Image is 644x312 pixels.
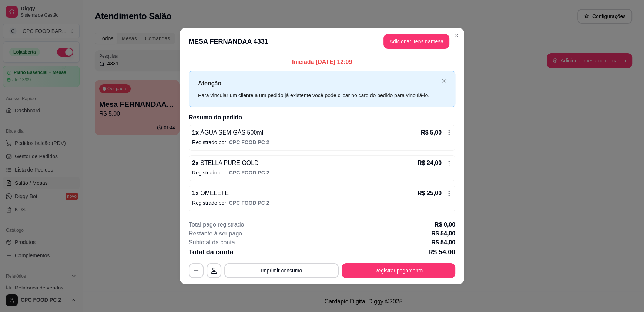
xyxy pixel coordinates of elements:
[431,238,455,247] p: R$ 54,00
[198,91,439,99] div: Para vincular um cliente a um pedido já existente você pode clicar no card do pedido para vinculá...
[189,238,235,247] p: Subtotal da conta
[192,169,452,176] p: Registrado por:
[199,129,263,136] span: ÁGUA SEM GÁS 500ml
[192,189,229,198] p: 1 x
[199,190,229,196] span: OMELETE
[417,159,442,167] p: R$ 24,00
[229,170,269,176] span: CPC FOOD PC 2
[417,189,442,198] p: R$ 25,00
[192,128,263,137] p: 1 x
[421,128,442,137] p: R$ 5,00
[431,229,455,238] p: R$ 54,00
[189,220,244,229] p: Total pago registrado
[383,34,449,49] button: Adicionar itens namesa
[199,160,259,166] span: STELLA PURE GOLD
[189,113,455,122] h2: Resumo do pedido
[442,79,446,84] button: close
[224,263,339,278] button: Imprimir consumo
[442,79,446,83] span: close
[192,139,452,146] p: Registrado por:
[189,247,234,257] p: Total da conta
[180,28,464,55] header: MESA FERNANDAA 4331
[229,200,269,206] span: CPC FOOD PC 2
[189,229,242,238] p: Restante à ser pago
[192,199,452,207] p: Registrado por:
[435,220,455,229] p: R$ 0,00
[189,58,455,67] p: Iniciada [DATE] 12:09
[428,247,455,257] p: R$ 54,00
[192,159,259,167] p: 2 x
[198,79,439,88] p: Atenção
[451,30,463,41] button: Close
[342,263,455,278] button: Registrar pagamento
[229,139,269,145] span: CPC FOOD PC 2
